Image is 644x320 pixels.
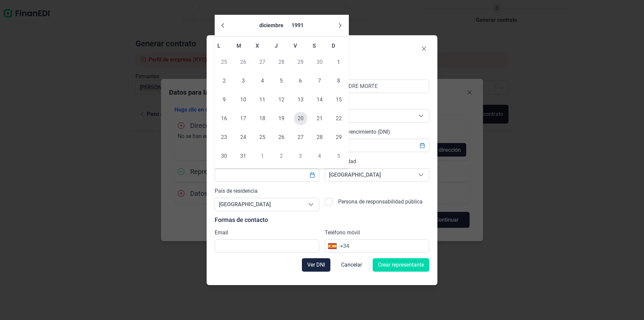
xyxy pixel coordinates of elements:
span: Crear representante [378,261,424,269]
span: J [275,43,278,49]
label: País de residencia [215,187,258,195]
span: 27 [294,131,307,144]
button: Choose Date [306,169,319,181]
span: Ver DNI [307,261,325,269]
span: 18 [256,112,269,125]
span: Cancelar [341,261,362,269]
td: 10/12/1991 [234,90,253,109]
span: 4 [313,149,326,163]
td: 01/01/1992 [253,147,272,166]
span: 23 [217,131,231,144]
span: 26 [236,55,250,69]
span: 30 [217,149,231,163]
label: Email [215,229,228,237]
span: 8 [332,74,345,88]
span: 2 [275,149,288,163]
td: 29/11/1991 [291,53,310,72]
td: 04/12/1991 [253,72,272,90]
td: 25/12/1991 [253,128,272,147]
td: 08/12/1991 [329,72,348,90]
span: 14 [313,93,326,106]
button: Crear representante [373,258,429,272]
td: 13/12/1991 [291,90,310,109]
td: 03/12/1991 [234,72,253,90]
span: [GEOGRAPHIC_DATA] [325,169,413,181]
div: Seleccione una opción [413,169,429,181]
td: 25/11/1991 [215,53,234,72]
td: 14/12/1991 [310,90,329,109]
span: 10 [236,93,250,106]
td: 24/12/1991 [234,128,253,147]
button: Next Month [335,20,345,31]
span: 27 [256,55,269,69]
span: 15 [332,93,345,106]
td: 19/12/1991 [272,109,291,128]
td: 17/12/1991 [234,109,253,128]
button: Choose Year [289,17,306,34]
td: 26/11/1991 [234,53,253,72]
td: 21/12/1991 [310,109,329,128]
td: 05/01/1992 [329,147,348,166]
td: 07/12/1991 [310,72,329,90]
td: 30/11/1991 [310,53,329,72]
span: 17 [236,112,250,125]
td: 18/12/1991 [253,109,272,128]
span: 1 [332,55,345,69]
label: Fecha de vencimiento (DNI) [325,128,390,136]
td: 04/01/1992 [310,147,329,166]
span: 11 [256,93,269,106]
td: 09/12/1991 [215,90,234,109]
td: 30/12/1991 [215,147,234,166]
span: 22 [332,112,345,125]
span: [GEOGRAPHIC_DATA] [215,198,303,211]
span: 3 [294,149,307,163]
td: 16/12/1991 [215,109,234,128]
span: 20 [294,112,307,125]
td: 20/12/1991 [291,109,310,128]
td: 26/12/1991 [272,128,291,147]
td: 28/12/1991 [310,128,329,147]
td: 11/12/1991 [253,90,272,109]
span: 25 [256,131,269,144]
span: L [217,43,220,49]
span: M [236,43,241,49]
span: V [293,43,297,49]
td: 02/01/1992 [272,147,291,166]
td: 03/01/1992 [291,147,310,166]
div: Seleccione una opción [303,198,319,211]
button: Close [419,43,429,54]
td: 27/12/1991 [291,128,310,147]
td: 29/12/1991 [329,128,348,147]
span: X [256,43,259,49]
span: 7 [313,74,326,88]
td: 27/11/1991 [253,53,272,72]
span: S [313,43,316,49]
span: 4 [256,74,269,88]
button: Ver DNI [302,258,330,272]
span: 5 [275,74,288,88]
td: 31/12/1991 [234,147,253,166]
label: Persona de responsabilidad pública [338,198,423,211]
span: 31 [236,149,250,163]
span: 9 [217,93,231,106]
button: Choose Date [416,139,429,151]
span: 6 [294,74,307,88]
span: 29 [332,131,345,144]
td: 12/12/1991 [272,90,291,109]
span: 13 [294,93,307,106]
span: 2 [217,74,231,88]
button: Previous Month [217,20,228,31]
span: 30 [313,55,326,69]
span: 12 [275,93,288,106]
button: Choose Month [257,17,286,34]
span: 29 [294,55,307,69]
td: 22/12/1991 [329,109,348,128]
td: 06/12/1991 [291,72,310,90]
span: 26 [275,131,288,144]
span: 19 [275,112,288,125]
td: 02/12/1991 [215,72,234,90]
span: D [332,43,335,49]
div: Choose Date [215,15,349,168]
td: 15/12/1991 [329,90,348,109]
label: Teléfono móvil [325,229,360,237]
